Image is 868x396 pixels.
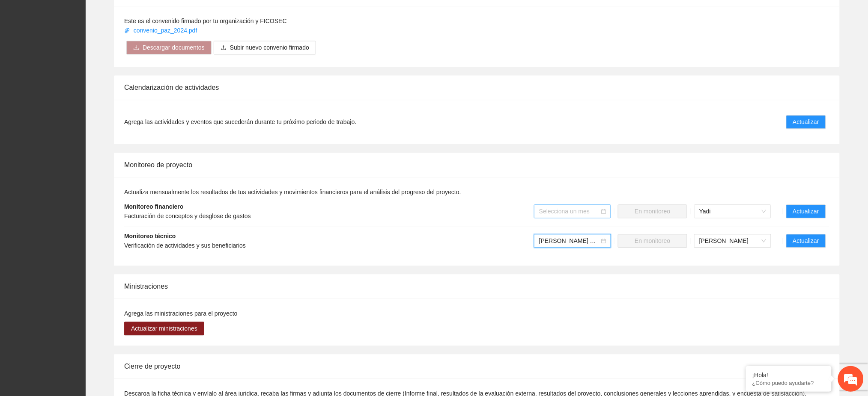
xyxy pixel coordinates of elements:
[214,44,316,51] span: uploadSubir nuevo convenio firmado
[214,41,316,54] button: uploadSubir nuevo convenio firmado
[124,233,176,239] strong: Monitoreo técnico
[699,234,766,247] span: Cassandra
[786,115,826,129] button: Actualizar
[143,43,205,52] span: Descargar documentos
[4,233,163,263] textarea: Escriba su mensaje y pulse “Intro”
[133,44,139,51] span: download
[124,325,204,332] a: Actualizar ministraciones
[786,234,826,248] button: Actualizar
[124,27,199,34] a: convenio_paz_2024.pdf
[793,236,819,245] span: Actualizar
[124,310,238,317] span: Agrega las ministraciones para el proyecto
[699,205,766,218] span: Yadi
[124,117,356,127] span: Agrega las actividades y eventos que sucederán durante tu próximo periodo de trabajo.
[786,204,826,218] button: Actualizar
[124,274,829,298] div: Ministraciones
[601,209,606,214] span: calendar
[126,41,212,54] button: downloadDescargar documentos
[124,242,246,249] span: Verificación de actividades y sus beneficiarios
[230,43,309,52] span: Subir nuevo convenio firmado
[124,153,829,177] div: Monitoreo de proyecto
[124,354,829,378] div: Cierre de proyecto
[124,27,130,33] span: paper-clip
[793,207,819,216] span: Actualizar
[124,189,461,195] span: Actualiza mensualmente los resultados de tus actividades y movimientos financieros para el anális...
[131,324,197,333] span: Actualizar ministraciones
[50,114,118,201] span: Estamos en línea.
[124,18,287,24] span: Este es el convenido firmado por tu organización y FICOSEC
[140,4,161,25] div: Minimizar ventana de chat en vivo
[45,44,144,55] div: Chatee con nosotros ahora
[793,117,819,127] span: Actualizar
[601,238,606,243] span: calendar
[124,322,204,335] button: Actualizar ministraciones
[221,44,227,51] span: upload
[752,380,825,386] p: ¿Cómo puedo ayudarte?
[752,372,825,378] div: ¡Hola!
[539,234,606,247] span: Julio 2025
[124,203,183,210] strong: Monitoreo financiero
[124,213,251,219] span: Facturación de conceptos y desglose de gastos
[124,75,829,100] div: Calendarización de actividades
